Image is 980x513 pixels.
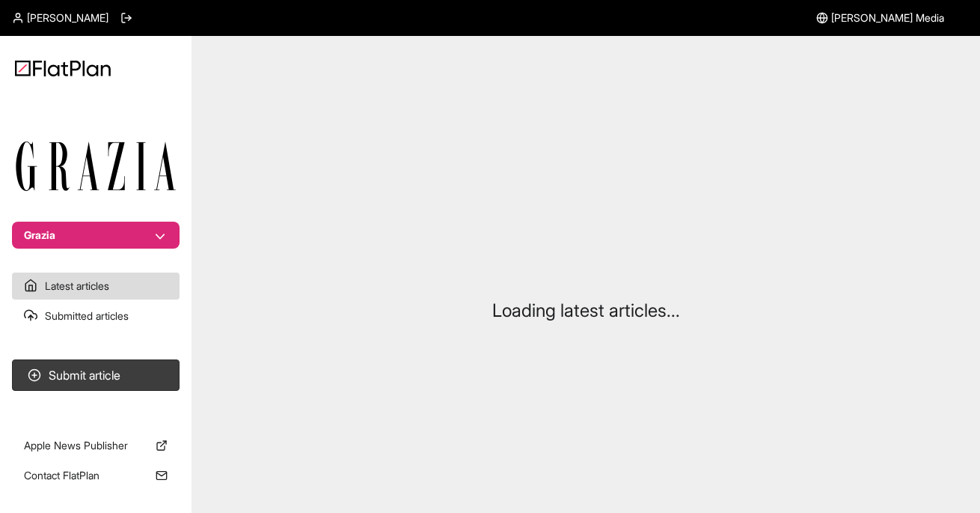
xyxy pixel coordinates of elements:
a: [PERSON_NAME] [12,10,108,25]
a: Apple News Publisher [12,432,180,459]
a: Submitted articles [12,303,180,330]
a: Contact FlatPlan [12,462,180,489]
span: [PERSON_NAME] Media [831,10,944,25]
span: [PERSON_NAME] [27,10,108,25]
button: Grazia [12,222,180,249]
p: Loading latest articles... [492,299,680,323]
img: Publication Logo [15,141,177,192]
a: Latest articles [12,273,180,300]
button: Submit article [12,359,180,391]
img: Logo [15,60,111,76]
